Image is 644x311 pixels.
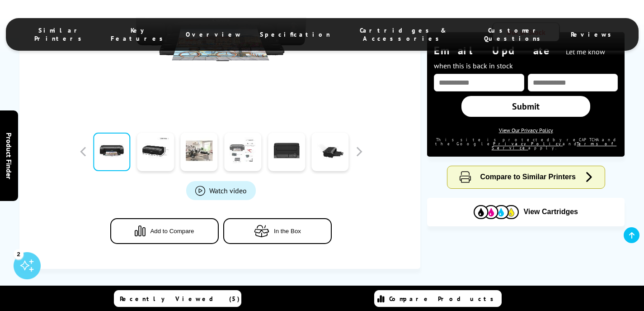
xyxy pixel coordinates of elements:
[474,205,519,219] img: Cartridges
[5,132,14,179] span: Product Finder
[523,208,578,216] span: View Cartridges
[571,30,616,38] span: Reviews
[348,26,458,43] span: Cartridges & Accessories
[434,205,618,220] button: View Cartridges
[186,30,242,38] span: Overview
[480,173,576,181] span: Compare to Similar Printers
[186,181,256,200] a: Product_All_Videos
[461,96,590,117] a: Submit
[14,249,24,259] div: 2
[223,218,332,244] button: In the Box
[476,26,552,43] span: Customer Questions
[110,218,219,244] button: Add to Compare
[389,295,498,303] span: Compare Products
[434,43,618,72] div: Email Update
[434,47,605,70] span: Let me know when this is back in stock
[111,26,168,43] span: Key Features
[492,141,617,150] a: Terms of Service
[434,138,618,150] div: This site is protected by reCAPTCHA and the Google and apply.
[209,186,247,195] span: Watch video
[493,141,563,146] a: Privacy Policy
[120,295,240,303] span: Recently Viewed (5)
[447,166,605,188] button: Compare to Similar Printers
[260,30,330,38] span: Specification
[114,290,241,307] a: Recently Viewed (5)
[150,228,194,234] span: Add to Compare
[28,26,93,43] span: Similar Printers
[499,127,553,134] a: View Our Privacy Policy
[274,228,301,234] span: In the Box
[374,290,502,307] a: Compare Products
